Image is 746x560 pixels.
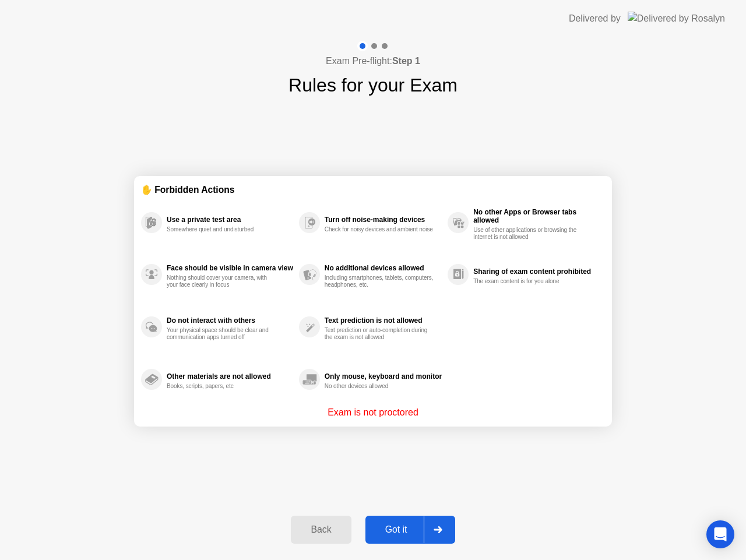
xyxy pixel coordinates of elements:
[167,383,277,390] div: Books, scripts, papers, etc
[365,516,455,544] button: Got it
[473,267,599,276] div: Sharing of exam content prohibited
[325,216,442,224] div: Turn off noise-making devices
[167,216,293,224] div: Use a private test area
[294,524,347,535] div: Back
[288,71,458,99] h1: Rules for your Exam
[328,406,418,420] p: Exam is not proctored
[291,516,351,544] button: Back
[141,183,605,196] div: ✋ Forbidden Actions
[569,12,621,26] div: Delivered by
[473,278,583,285] div: The exam content is for you alone
[392,56,420,66] b: Step 1
[325,327,435,341] div: Text prediction or auto-completion during the exam is not allowed
[167,264,293,272] div: Face should be visible in camera view
[628,12,725,25] img: Delivered by Rosalyn
[325,372,442,381] div: Only mouse, keyboard and monitor
[167,372,293,381] div: Other materials are not allowed
[473,227,583,241] div: Use of other applications or browsing the internet is not allowed
[325,383,435,390] div: No other devices allowed
[325,226,435,233] div: Check for noisy devices and ambient noise
[369,524,424,535] div: Got it
[167,226,277,233] div: Somewhere quiet and undisturbed
[167,316,293,325] div: Do not interact with others
[325,274,435,288] div: Including smartphones, tablets, computers, headphones, etc.
[167,327,277,341] div: Your physical space should be clear and communication apps turned off
[325,264,442,272] div: No additional devices allowed
[167,274,277,288] div: Nothing should cover your camera, with your face clearly in focus
[325,316,442,325] div: Text prediction is not allowed
[326,54,420,68] h4: Exam Pre-flight:
[473,208,599,224] div: No other Apps or Browser tabs allowed
[706,520,734,548] div: Open Intercom Messenger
